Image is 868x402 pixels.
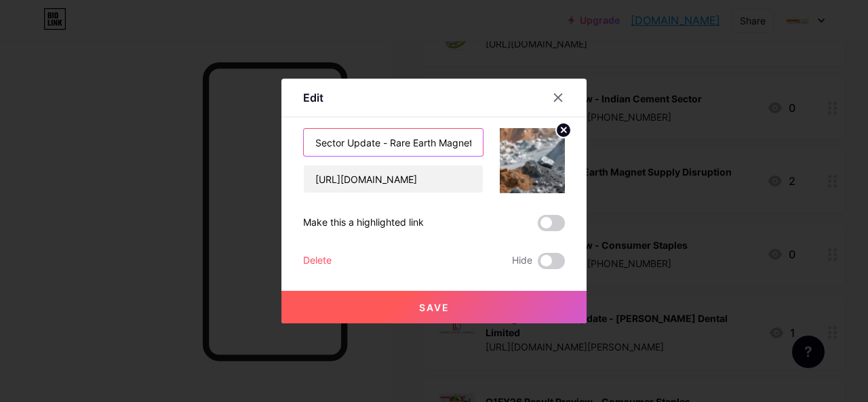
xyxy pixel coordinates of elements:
[303,253,332,269] div: Delete
[419,302,450,313] span: Save
[304,129,483,156] input: Title
[304,165,483,193] input: URL
[500,128,565,193] img: link_thumbnail
[512,253,532,269] span: Hide
[281,291,587,323] button: Save
[303,215,424,231] div: Make this a highlighted link
[303,89,323,106] div: Edit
